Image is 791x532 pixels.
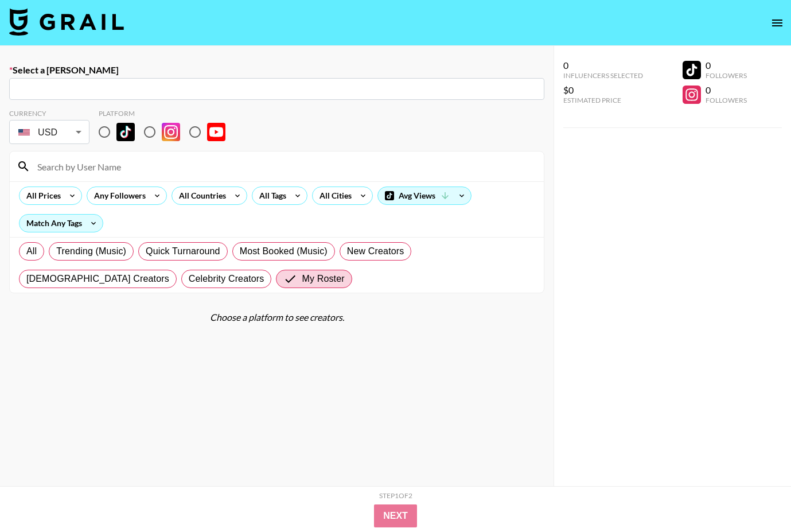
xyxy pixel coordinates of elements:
span: New Creators [347,244,404,258]
div: Step 1 of 2 [379,491,412,500]
span: All [26,244,37,258]
div: 0 [706,84,747,96]
button: Next [374,504,417,527]
div: Avg Views [378,187,471,204]
div: Estimated Price [563,96,643,104]
button: open drawer [766,11,789,34]
input: Search by User Name [30,157,537,176]
div: 0 [563,60,643,71]
span: My Roster [302,272,344,286]
span: Celebrity Creators [189,272,264,286]
div: All Prices [20,187,63,204]
div: Match Any Tags [20,215,103,232]
div: USD [11,122,87,142]
img: YouTube [207,123,225,141]
img: TikTok [116,123,135,141]
span: [DEMOGRAPHIC_DATA] Creators [26,272,169,286]
div: Followers [706,96,747,104]
span: Trending (Music) [56,244,126,258]
div: All Tags [252,187,289,204]
img: Grail Talent [9,8,124,36]
span: Quick Turnaround [146,244,220,258]
div: Currency [9,109,89,118]
label: Select a [PERSON_NAME] [9,64,544,76]
div: Followers [706,71,747,80]
div: Platform [99,109,235,118]
div: $0 [563,84,643,96]
div: Influencers Selected [563,71,643,80]
div: Choose a platform to see creators. [9,312,544,323]
img: Instagram [162,123,180,141]
div: Any Followers [87,187,148,204]
span: Most Booked (Music) [240,244,328,258]
div: All Countries [172,187,228,204]
div: All Cities [313,187,354,204]
div: 0 [706,60,747,71]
